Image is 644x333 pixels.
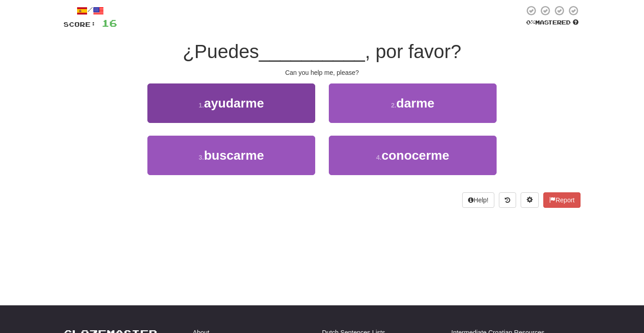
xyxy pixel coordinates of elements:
[199,102,204,109] small: 1 .
[329,83,497,123] button: 2.darme
[381,148,449,162] span: conocerme
[183,41,259,62] span: ¿Puedes
[365,41,461,62] span: , por favor?
[63,20,96,28] span: Score:
[543,192,581,208] button: Report
[462,192,494,208] button: Help!
[499,192,516,208] button: Round history (alt+y)
[396,96,434,110] span: darme
[329,136,497,175] button: 4.conocerme
[63,5,117,16] div: /
[204,148,264,162] span: buscarme
[376,154,381,161] small: 4 .
[102,17,117,29] span: 16
[204,96,264,110] span: ayudarme
[147,136,315,175] button: 3.buscarme
[391,102,396,109] small: 2 .
[524,19,581,27] div: Mastered
[526,19,535,26] span: 0 %
[259,41,365,62] span: __________
[199,154,204,161] small: 3 .
[147,83,315,123] button: 1.ayudarme
[63,68,581,77] div: Can you help me, please?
